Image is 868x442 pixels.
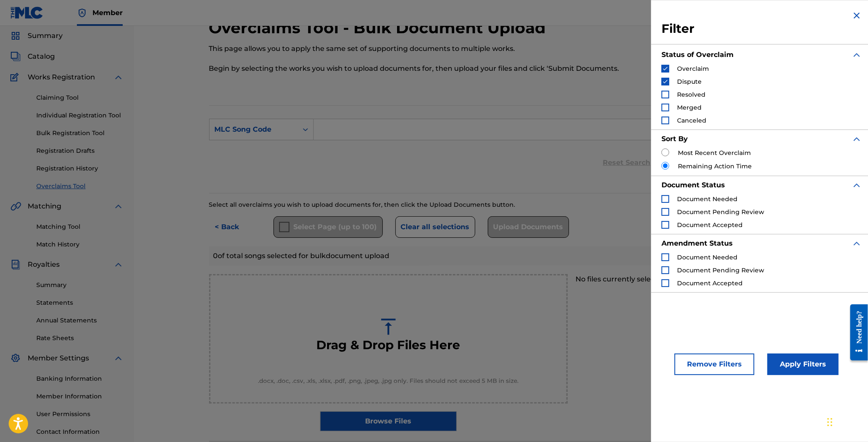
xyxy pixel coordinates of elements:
img: upload [378,316,399,338]
img: expand [113,201,124,212]
strong: Amendment Status [661,239,733,247]
div: MLC Song Code [215,124,293,135]
a: Annual Statements [36,316,124,325]
button: Remove Filters [674,354,754,375]
a: Claiming Tool [36,93,124,102]
span: .docx, .doc, .csv, .xls, .xlsx, .pdf, .png, .jpeg, .jpg only. Files should not exceed 5 MB in size. [258,376,518,385]
button: < Back [209,216,261,238]
img: Matching [10,201,21,212]
a: Summary [36,281,124,290]
img: expand [852,238,862,249]
span: Catalog [28,51,55,62]
h3: Filter [661,21,862,37]
span: Resolved [677,91,706,98]
label: Browse Files [320,411,457,431]
strong: Status of Overclaim [661,51,734,59]
p: Begin by selecting the works you wish to upload documents for, then upload your files and click ‘... [209,63,659,74]
img: Catalog [10,51,21,62]
img: Top Rightsholder [77,8,87,18]
span: Document Accepted [677,221,743,229]
img: expand [852,50,862,60]
div: 0 of total songs selected for bulk document upload [209,246,793,265]
div: Drag [827,409,833,435]
span: Document Needed [677,195,738,203]
strong: Document Status [661,181,725,189]
a: CatalogCatalog [10,51,55,62]
a: Registration History [36,164,124,173]
img: expand [852,134,862,144]
img: expand [113,259,124,270]
a: Matching Tool [36,222,124,231]
a: Registration Drafts [36,146,124,155]
span: Document Accepted [677,279,743,287]
img: checkbox [662,79,668,85]
img: Works Registration [10,72,22,82]
span: Royalties [28,259,60,270]
a: Member Information [36,392,124,401]
h2: Overclaims Tool - Bulk Document Upload [209,18,550,38]
img: expand [113,72,124,82]
a: SummarySummary [10,31,63,41]
span: Overclaim [677,65,709,73]
a: Banking Information [36,374,124,383]
label: Remaining Action Time [678,162,752,171]
img: expand [852,180,862,190]
img: Member Settings [10,353,21,363]
img: checkbox [662,66,668,72]
span: Member [92,8,123,18]
form: Search Form [209,119,793,180]
p: No files currently selected for upload [575,274,793,284]
span: Merged [677,104,702,111]
a: Match History [36,240,124,249]
span: Works Registration [28,72,95,82]
button: Clear all selections [395,216,475,238]
p: This page allows you to apply the same set of supporting documents to multiple works. [209,44,659,54]
h3: Drag & Drop Files Here [316,338,460,353]
div: Select all overclaims you wish to upload documents for, then click the Upload Documents button. [209,200,793,209]
a: Contact Information [36,427,124,436]
a: Overclaims Tool [36,182,124,191]
strong: Sort By [661,135,688,143]
img: expand [113,353,124,363]
a: User Permissions [36,410,124,419]
iframe: Resource Center [844,298,868,367]
span: Member Settings [28,353,89,363]
span: Canceled [677,117,706,124]
img: Royalties [10,259,21,270]
span: Dispute [677,78,702,85]
button: Apply Filters [767,354,839,375]
a: Bulk Registration Tool [36,129,124,138]
a: Individual Registration Tool [36,111,124,120]
a: Rate Sheets [36,334,124,343]
span: Document Needed [677,253,738,261]
span: Document Pending Review [677,208,764,216]
img: MLC Logo [10,6,44,19]
img: Summary [10,31,21,41]
span: Summary [28,31,63,41]
a: Statements [36,298,124,307]
span: Document Pending Review [677,266,764,274]
span: Matching [28,201,61,212]
img: close [852,10,862,21]
label: Most Recent Overclaim [678,148,751,158]
iframe: Chat Widget [825,401,868,442]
